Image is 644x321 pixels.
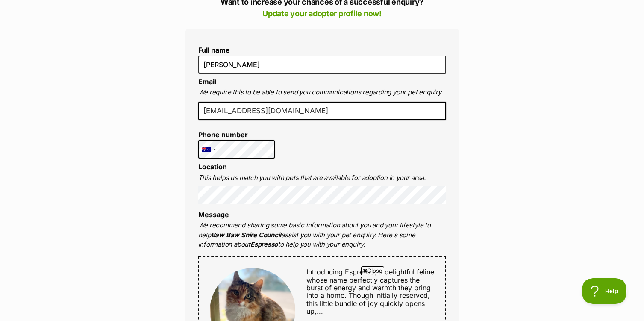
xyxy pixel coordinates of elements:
label: Message [198,210,229,219]
p: We recommend sharing some basic information about you and your lifestyle to help assist you with ... [198,221,446,250]
p: We require this to be able to send you communications regarding your pet enquiry. [198,88,446,97]
iframe: Advertisement [167,278,478,317]
span: Close [361,266,384,275]
label: Location [198,162,227,171]
strong: Espresso [250,240,278,248]
label: Phone number [198,131,275,138]
iframe: Help Scout Beacon - Open [582,278,627,304]
strong: Baw Baw Shire Council [211,231,282,239]
span: Introducing Espresso, a delightful feline whose name perfectly captures the burst of energy and w... [306,268,434,315]
input: E.g. Jimmy Chew [198,56,446,74]
div: Australia: +61 [199,141,218,159]
label: Email [198,77,216,86]
label: Full name [198,46,446,54]
p: This helps us match you with pets that are available for adoption in your area. [198,173,446,183]
a: Update your adopter profile now! [262,9,382,18]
